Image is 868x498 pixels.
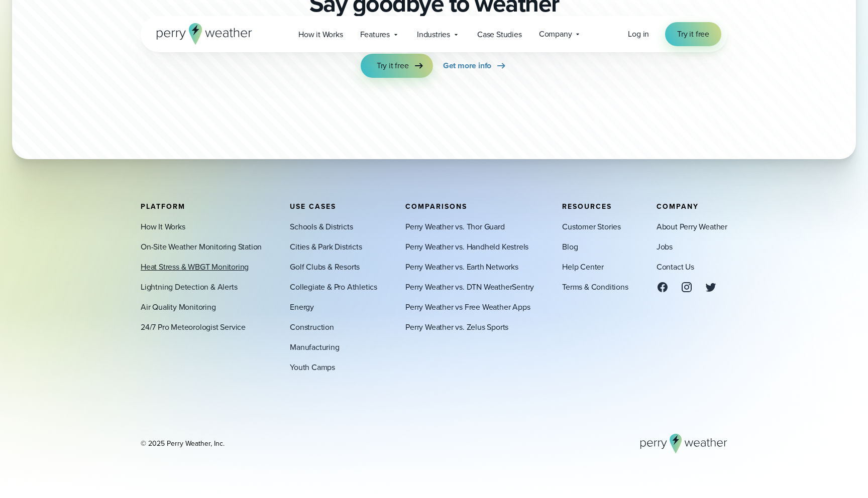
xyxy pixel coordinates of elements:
a: Construction [290,321,334,333]
a: On-Site Weather Monitoring Station [141,241,262,253]
a: About Perry Weather [657,221,727,233]
a: Try it free [361,54,433,78]
a: Customer Stories [562,221,621,233]
span: Industries [417,29,450,41]
a: 24/7 Pro Meteorologist Service [141,321,246,333]
a: How It Works [141,221,185,233]
a: Air Quality Monitoring [141,301,216,313]
span: Try it free [377,60,409,72]
a: Terms & Conditions [562,281,628,293]
a: Log in [628,28,649,40]
a: Perry Weather vs. Earth Networks [405,261,518,273]
a: Contact Us [657,261,694,273]
a: Perry Weather vs. Handheld Kestrels [405,241,528,253]
a: Manufacturing [290,341,339,353]
span: Try it free [677,28,709,40]
span: Comparisons [405,201,467,212]
span: Company [539,28,572,40]
a: Blog [562,241,578,253]
span: Get more info [443,60,491,72]
span: How it Works [298,29,343,41]
a: Heat Stress & WBGT Monitoring [141,261,249,273]
a: Golf Clubs & Resorts [290,261,360,273]
span: Resources [562,201,612,212]
a: Case Studies [469,24,530,45]
span: Company [657,201,699,212]
span: Use Cases [290,201,336,212]
a: Perry Weather vs Free Weather Apps [405,301,530,313]
a: Jobs [657,241,673,253]
span: Case Studies [477,29,522,41]
span: Features [360,29,390,41]
a: Perry Weather vs. Zelus Sports [405,321,508,333]
a: Youth Camps [290,361,335,374]
a: How it Works [290,24,352,45]
a: Cities & Park Districts [290,241,362,253]
a: Perry Weather vs. Thor Guard [405,221,504,233]
a: Schools & Districts [290,221,353,233]
a: Try it free [665,22,721,46]
a: Perry Weather vs. DTN WeatherSentry [405,281,534,293]
a: Collegiate & Pro Athletics [290,281,377,293]
a: Energy [290,301,314,313]
span: Log in [628,28,649,40]
div: © 2025 Perry Weather, Inc. [141,439,225,449]
a: Get more info [443,54,507,78]
span: Platform [141,201,185,212]
a: Lightning Detection & Alerts [141,281,237,293]
a: Help Center [562,261,604,273]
